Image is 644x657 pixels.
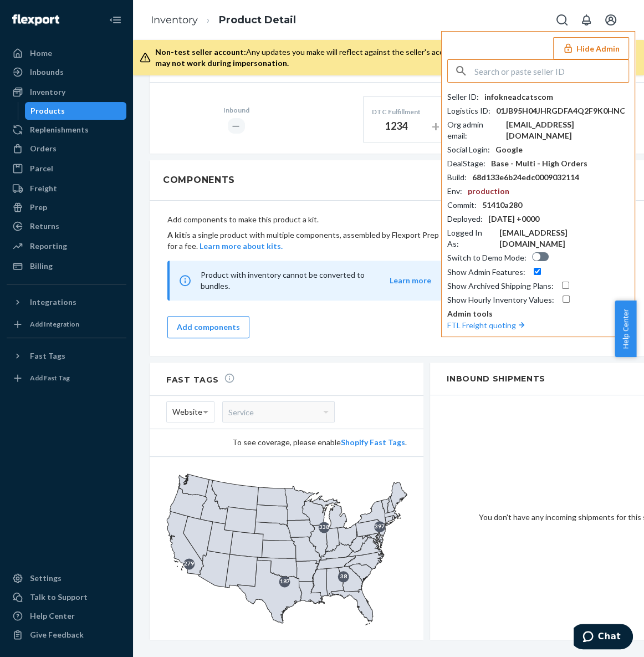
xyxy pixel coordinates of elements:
[167,230,185,240] b: A kit
[172,403,202,421] span: Website
[7,198,126,216] a: Prep
[574,624,633,651] iframe: Opens a widget where you can chat to one of our agents
[155,47,626,69] div: Any updates you make will reflect against the seller's account.
[166,373,235,385] h2: Fast Tags
[506,119,629,141] div: [EMAIL_ADDRESS][DOMAIN_NAME]
[30,163,53,174] div: Parcel
[447,267,525,278] div: Show Admin Features :
[7,180,126,197] a: Freight
[7,569,126,587] a: Settings
[163,174,235,187] h2: Components
[166,437,407,448] div: To see coverage, please enable .
[30,592,88,603] div: Talk to Support
[372,119,421,134] div: 1234
[7,369,126,387] a: Add Fast Tag
[447,172,467,183] div: Build :
[341,437,405,447] a: Shopify Fast Tags
[30,221,59,232] div: Returns
[7,63,126,81] a: Inbounds
[30,373,70,383] div: Add Fast Tag
[30,86,65,98] div: Inventory
[30,67,64,78] div: Inbounds
[447,91,479,103] div: Seller ID :
[447,200,477,211] div: Commit :
[7,347,126,365] button: Fast Tags
[447,252,527,263] div: Switch to Demo Mode :
[30,48,52,59] div: Home
[7,160,126,177] a: Parcel
[200,241,283,252] button: Learn more about kits.
[447,158,485,169] div: DealStage :
[432,116,439,136] div: +
[496,105,625,116] div: 01JB95H04JHRGDFA4Q2F9K0HNC
[30,105,65,116] div: Products
[7,588,126,606] button: Talk to Support
[472,172,579,183] div: 68d133e6b24edc0009032114
[447,320,527,330] a: FTL Freight quoting
[30,183,57,194] div: Freight
[488,213,539,225] div: [DATE] +0000
[151,14,198,26] a: Inventory
[167,230,444,252] p: is a single product with multiple components, assembled by Flexport Prep for a fee.
[228,118,245,133] div: ―
[7,315,126,333] a: Add Integration
[7,237,126,255] a: Reporting
[30,573,62,584] div: Settings
[7,293,126,311] button: Integrations
[495,144,523,155] div: Google
[30,202,47,213] div: Prep
[167,261,444,301] div: Product with inventory cannot be converted to bundles.
[12,14,59,26] img: Flexport logo
[30,350,65,361] div: Fast Tags
[30,143,57,154] div: Orders
[484,91,553,103] div: infokneadcatscom
[30,610,75,622] div: Help Center
[30,124,89,135] div: Replenishments
[155,47,246,57] span: Non-test seller account:
[167,214,444,301] div: Add components to make this product a kit.
[219,14,296,26] a: Product Detail
[142,4,305,37] ol: breadcrumbs
[25,102,127,120] a: Products
[167,316,249,338] button: Add components
[30,297,76,308] div: Integrations
[615,301,636,357] button: Help Center
[30,629,84,640] div: Give Feedback
[447,281,554,292] div: Show Archived Shipping Plans :
[447,186,462,197] div: Env :
[499,227,629,249] div: [EMAIL_ADDRESS][DOMAIN_NAME]
[7,626,126,644] button: Give Feedback
[30,241,67,252] div: Reporting
[7,121,126,139] a: Replenishments
[468,186,509,197] div: production
[372,107,421,116] div: DTC Fulfillment
[447,294,554,305] div: Show Hourly Inventory Values :
[447,213,483,225] div: Deployed :
[223,402,334,422] div: Service
[447,105,490,116] div: Logistics ID :
[30,319,79,329] div: Add Integration
[104,9,126,31] button: Close Navigation
[553,37,629,59] button: Hide Admin
[7,607,126,625] a: Help Center
[223,105,249,115] div: Inbound
[390,275,431,286] button: Learn more
[30,261,53,272] div: Billing
[575,9,597,31] button: Open notifications
[7,44,126,62] a: Home
[447,144,490,155] div: Social Login :
[7,140,126,157] a: Orders
[7,83,126,101] a: Inventory
[7,217,126,235] a: Returns
[600,9,622,31] button: Open account menu
[447,308,629,319] p: Admin tools
[7,257,126,275] a: Billing
[447,119,500,141] div: Org admin email :
[491,158,587,169] div: Base - Multi - High Orders
[447,227,494,249] div: Logged In As :
[474,60,628,82] input: Search or paste seller ID
[551,9,573,31] button: Open Search Box
[482,200,522,211] div: 51410a280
